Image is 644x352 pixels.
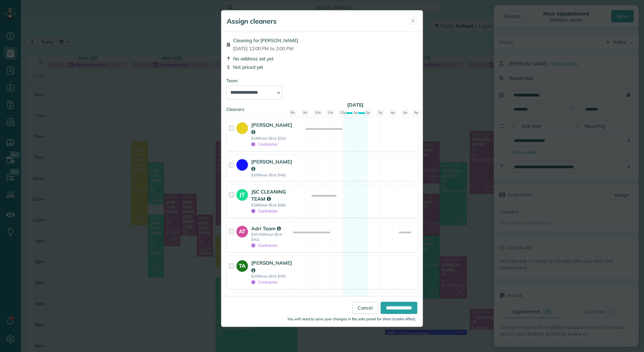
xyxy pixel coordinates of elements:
[251,274,292,278] strong: $20/hour (Est: $40)
[251,142,278,147] span: Contractor
[233,37,298,44] span: Cleaning for [PERSON_NAME]
[251,208,278,213] span: Contractor
[251,243,278,248] span: Contractor
[233,45,298,52] span: [DATE] 12:00 PM to 2:00 PM
[236,226,248,235] strong: AT
[236,260,248,270] strong: TA
[251,173,292,177] strong: $20/hour (Est: $40)
[251,260,292,273] strong: [PERSON_NAME]
[251,225,281,232] strong: Adri Team
[251,232,291,242] strong: $20.50/hour (Est: $41)
[251,280,278,285] span: Contractor
[251,188,286,202] strong: JSC CLEANING TEAM
[287,317,416,321] small: You will need to save your changes in the side panel for them to take effect.
[227,17,277,26] h5: Assign cleaners
[411,18,415,24] span: ✕
[251,122,292,135] strong: [PERSON_NAME]
[226,106,418,108] div: Cleaners
[251,136,292,141] strong: $16/hour (Est: $32)
[236,189,248,199] strong: JT
[226,55,418,62] div: No address set yet
[352,302,378,314] a: Cancel
[226,64,418,70] div: Not priced yet
[251,158,292,172] strong: [PERSON_NAME]
[226,78,418,84] div: Team
[251,203,291,207] strong: $18/hour (Est: $36)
